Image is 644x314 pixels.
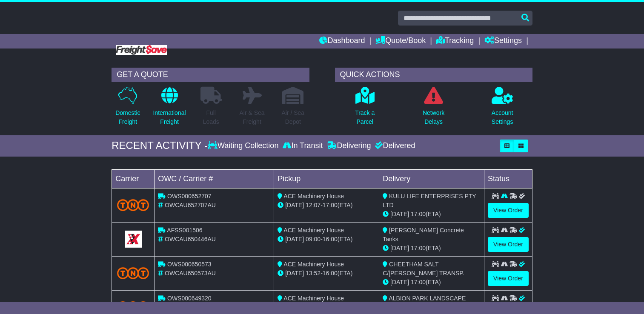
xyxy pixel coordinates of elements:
[411,245,426,251] span: 17:00
[383,295,466,311] span: ALBION PARK LANDSCAPE SUPPLIES
[112,68,309,82] div: GET A QUOTE
[283,193,344,200] span: ACE Machinery House
[383,227,464,243] span: [PERSON_NAME] Concrete Tanks
[323,236,338,243] span: 16:00
[423,108,444,126] p: Network Delays
[152,86,186,131] a: InternationalFreight
[125,231,142,248] img: GetCarrierServiceLogo
[208,141,280,151] div: Waiting Collection
[167,261,212,268] span: OWS000650573
[411,279,426,285] span: 17:00
[167,227,202,234] span: AFSS001506
[239,108,264,126] p: Air & Sea Freight
[383,261,464,277] span: CHEETHAM SALT C/[PERSON_NAME] TRANSP.
[283,295,344,302] span: ACE Machinery House
[167,193,212,200] span: OWS000652707
[278,235,375,244] div: - (ETA)
[155,169,274,188] td: OWC / Carrier #
[278,269,375,278] div: - (ETA)
[280,141,325,151] div: In Transit
[285,236,304,243] span: [DATE]
[200,108,222,126] p: Full Loads
[373,141,415,151] div: Delivered
[167,295,212,302] span: OWS000649320
[281,108,304,126] p: Air / Sea Depot
[390,279,409,285] span: [DATE]
[411,211,426,217] span: 17:00
[436,34,474,49] a: Tracking
[278,201,375,210] div: - (ETA)
[165,236,216,243] span: OWCAU650446AU
[283,261,344,268] span: ACE Machinery House
[484,169,532,188] td: Status
[325,141,373,151] div: Delivering
[422,86,445,131] a: NetworkDelays
[491,86,514,131] a: AccountSettings
[112,140,208,152] div: RECENT ACTIVITY -
[488,271,529,286] a: View Order
[115,86,140,131] a: DomesticFreight
[283,227,344,234] span: ACE Machinery House
[484,34,522,49] a: Settings
[117,267,149,279] img: TNT_Domestic.png
[165,270,216,277] span: OWCAU650573AU
[488,203,529,218] a: View Order
[488,237,529,252] a: View Order
[116,45,167,55] img: Freight Save
[306,236,321,243] span: 09:00
[165,202,216,208] span: OWCAU652707AU
[355,86,375,131] a: Track aParcel
[306,270,321,277] span: 13:52
[383,210,481,219] div: (ETA)
[383,193,476,208] span: KULU LIFE ENTERPRISES PTY LTD
[379,169,484,188] td: Delivery
[285,202,304,208] span: [DATE]
[383,278,481,287] div: (ETA)
[117,199,149,211] img: TNT_Domestic.png
[153,108,186,126] p: International Freight
[112,169,155,188] td: Carrier
[390,245,409,251] span: [DATE]
[383,244,481,253] div: (ETA)
[285,270,304,277] span: [DATE]
[274,169,379,188] td: Pickup
[115,108,140,126] p: Domestic Freight
[390,211,409,217] span: [DATE]
[117,301,149,313] img: TNT_Domestic.png
[355,108,375,126] p: Track a Parcel
[323,202,338,208] span: 17:00
[323,270,338,277] span: 16:00
[375,34,426,49] a: Quote/Book
[335,68,532,82] div: QUICK ACTIONS
[319,34,365,49] a: Dashboard
[492,108,513,126] p: Account Settings
[306,202,321,208] span: 12:07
